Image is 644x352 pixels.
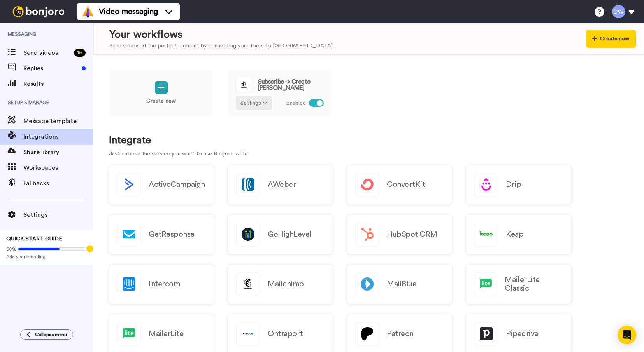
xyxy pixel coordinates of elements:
a: Intercom [109,265,214,304]
h2: Keap [506,230,523,239]
span: 60% [6,246,16,252]
h2: GetResponse [149,230,195,239]
a: Drip [466,165,571,204]
img: logo_drip.svg [475,173,498,196]
h2: Drip [506,180,521,189]
img: logo_mailchimp.svg [236,77,252,92]
span: Fallbacks [23,179,93,188]
img: logo_mailerlite.svg [475,273,497,296]
h2: Ontraport [268,329,303,338]
img: logo_mailerlite.svg [118,322,140,345]
span: Add your branding [6,254,87,260]
img: vm-color.svg [82,5,94,18]
span: Collapse menu [35,331,67,338]
h2: Patreon [387,329,414,338]
span: Replies [23,64,79,73]
h2: MailerLite [149,329,183,338]
div: Open Intercom Messenger [618,326,636,344]
img: logo_keap.svg [475,223,498,246]
div: 16 [74,49,86,57]
span: Workspaces [23,163,93,173]
h2: MailBlue [387,280,416,288]
h2: GoHighLevel [268,230,312,239]
span: Enabled [286,99,306,107]
button: Create new [586,30,636,48]
h2: Intercom [149,280,180,288]
span: Message template [23,117,93,126]
img: logo_intercom.svg [118,273,140,296]
img: logo_mailchimp.svg [237,273,260,296]
h1: Integrate [109,135,628,146]
img: logo_activecampaign.svg [118,173,140,196]
a: Create new [109,70,213,117]
a: ConvertKit [347,165,452,204]
div: Your workflows [109,28,334,42]
span: Integrations [23,132,93,141]
div: Tooltip anchor [86,245,93,252]
a: Mailchimp [228,265,333,304]
h2: AWeber [268,180,296,189]
button: ActiveCampaign [109,165,214,204]
button: Collapse menu [20,329,73,340]
a: MailBlue [347,265,452,304]
a: MailerLite Classic [466,265,571,304]
img: logo_convertkit.svg [356,173,379,196]
a: Subscribe -> Create [PERSON_NAME]Settings Enabled [228,70,332,117]
img: logo_hubspot.svg [356,223,379,246]
span: Settings [23,210,93,220]
button: Settings [236,96,272,110]
span: QUICK START GUIDE [6,236,62,242]
h2: Pipedrive [506,329,539,338]
img: logo_getresponse.svg [118,223,140,246]
div: Send videos at the perfect moment by connecting your tools to [GEOGRAPHIC_DATA]. [109,42,334,50]
img: logo_ontraport.svg [237,322,260,345]
a: GetResponse [109,215,214,254]
a: GoHighLevel [228,215,333,254]
img: logo_mailblue.png [356,273,379,296]
h2: ActiveCampaign [149,180,205,189]
span: Results [23,79,93,89]
h2: HubSpot CRM [387,230,437,239]
span: Subscribe -> Create [PERSON_NAME] [258,78,324,91]
a: HubSpot CRM [347,215,452,254]
a: Keap [466,215,571,254]
a: AWeber [228,165,333,204]
span: Send videos [23,48,71,58]
img: logo_aweber.svg [237,173,260,196]
img: logo_gohighlevel.png [237,223,260,246]
p: Just choose the service you want to use Bonjoro with. [109,150,628,158]
p: Create new [146,97,176,105]
h2: MailerLite Classic [505,275,563,293]
h2: ConvertKit [387,180,425,189]
span: Share library [23,148,93,157]
img: logo_pipedrive.png [475,322,498,345]
img: bj-logo-header-white.svg [9,6,68,17]
span: Video messaging [99,6,158,17]
h2: Mailchimp [268,280,304,288]
img: logo_patreon.svg [356,322,379,345]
